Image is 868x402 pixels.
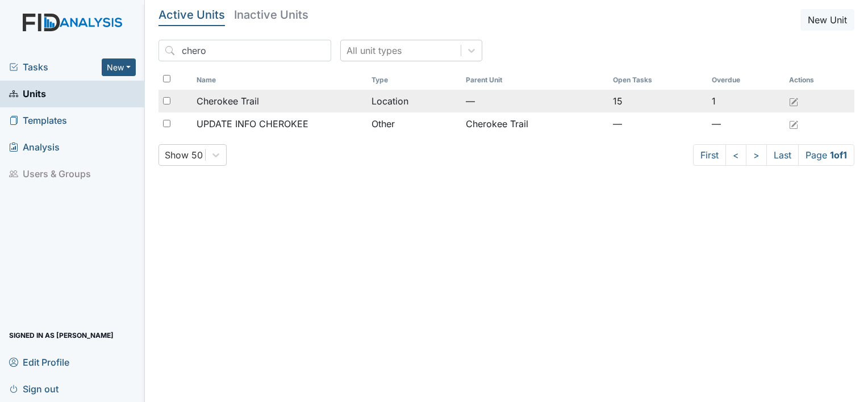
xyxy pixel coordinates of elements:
[707,112,784,135] td: —
[461,112,608,135] td: Cherokee Trail
[746,144,767,166] a: >
[9,85,46,103] span: Units
[367,90,461,112] td: Location
[725,144,746,166] a: <
[367,70,461,90] th: Toggle SortBy
[693,144,726,166] a: First
[158,9,225,20] h5: Active Units
[789,94,798,108] a: Edit
[165,148,203,162] div: Show 50
[9,60,102,74] a: Tasks
[158,40,331,61] input: Search...
[163,75,170,82] input: Toggle All Rows Selected
[707,90,784,112] td: 1
[197,94,259,108] span: Cherokee Trail
[608,112,707,135] td: —
[9,353,69,371] span: Edit Profile
[9,112,67,129] span: Templates
[798,144,854,166] span: Page
[707,70,784,90] th: Toggle SortBy
[693,144,854,166] nav: task-pagination
[367,112,461,135] td: Other
[9,326,114,344] span: Signed in as [PERSON_NAME]
[789,117,798,131] a: Edit
[608,70,707,90] th: Toggle SortBy
[766,144,799,166] a: Last
[9,139,60,156] span: Analysis
[102,58,136,76] button: New
[197,117,308,131] span: UPDATE INFO CHEROKEE
[461,90,608,112] td: —
[784,70,841,90] th: Actions
[461,70,608,90] th: Toggle SortBy
[9,380,59,397] span: Sign out
[800,9,854,31] button: New Unit
[192,70,367,90] th: Toggle SortBy
[608,90,707,112] td: 15
[830,149,847,161] strong: 1 of 1
[347,44,402,57] div: All unit types
[234,9,308,20] h5: Inactive Units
